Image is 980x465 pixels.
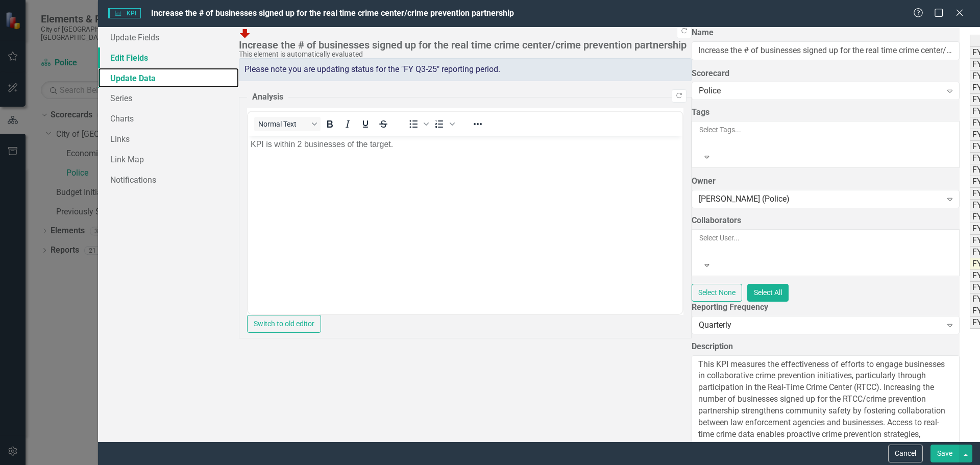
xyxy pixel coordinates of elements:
[888,445,923,462] button: Cancel
[930,445,959,462] button: Save
[98,68,239,88] a: Update Data
[239,58,692,81] div: Please note you are updating status for the "FY Q3-25" reporting period.
[699,319,941,331] div: Quarterly
[98,27,239,47] a: Update Fields
[692,284,742,302] button: Select None
[247,91,288,103] legend: Analysis
[248,136,682,314] iframe: Rich Text Area
[692,302,960,313] label: Reporting Frequency
[692,215,960,227] label: Collaborators
[339,117,356,131] button: Italic
[98,129,239,149] a: Links
[699,233,952,243] div: Select User...
[469,117,486,131] button: Reveal or hide additional toolbar items
[699,85,941,97] div: Police
[239,39,687,51] div: Increase the # of businesses signed up for the real time crime center/crime prevention partnership
[247,315,321,333] button: Switch to old editor
[254,117,321,131] button: Block Normal Text
[98,169,239,190] a: Notifications
[258,120,308,128] span: Normal Text
[405,117,430,131] div: Bullet list
[151,8,514,18] span: Increase the # of businesses signed up for the real time crime center/crime prevention partnership
[692,107,960,118] label: Tags
[431,117,456,131] div: Numbered list
[699,125,952,135] div: Select Tags...
[98,108,239,129] a: Charts
[357,117,374,131] button: Underline
[747,284,789,302] button: Select All
[98,149,239,169] a: Link Map
[692,68,960,80] label: Scorecard
[321,117,338,131] button: Bold
[98,88,239,108] a: Series
[108,8,141,18] span: KPI
[692,27,960,39] label: Name
[699,193,941,205] div: [PERSON_NAME] (Police)
[692,341,960,353] label: Description
[239,27,251,39] img: Below Plan
[239,51,687,58] div: This element is automatically evaluated
[375,117,392,131] button: Strikethrough
[692,176,960,187] label: Owner
[98,47,239,68] a: Edit Fields
[692,41,960,60] input: KPI Name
